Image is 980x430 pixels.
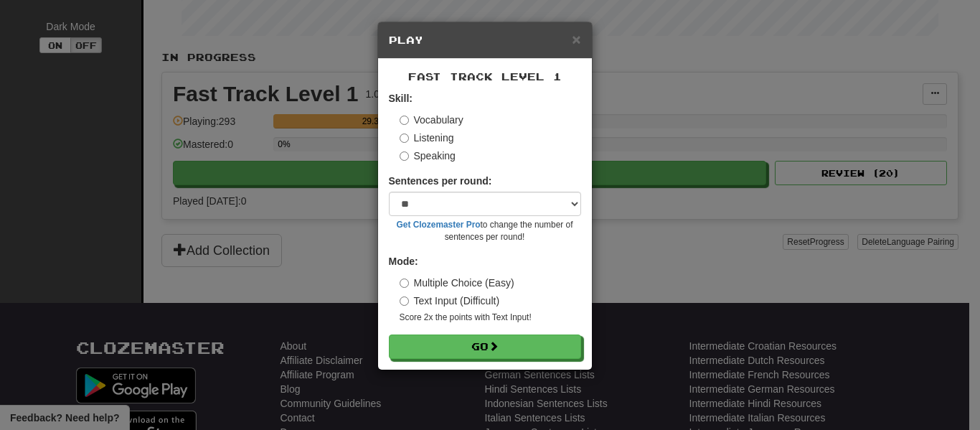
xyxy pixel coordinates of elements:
[400,296,409,306] input: Text Input (Difficult)
[572,32,580,47] button: Close
[400,131,454,145] label: Listening
[397,220,481,230] a: Get Clozemaster Pro
[400,276,514,290] label: Multiple Choice (Easy)
[400,279,409,288] input: Multiple Choice (Easy)
[400,113,463,127] label: Vocabulary
[389,174,492,188] label: Sentences per round:
[400,149,456,163] label: Speaking
[389,219,581,243] small: to change the number of sentences per round!
[408,70,562,83] span: Fast Track Level 1
[572,31,580,47] span: ×
[400,151,409,161] input: Speaking
[389,33,581,47] h5: Play
[400,134,409,143] input: Listening
[389,93,413,104] strong: Skill:
[400,312,581,324] small: Score 2x the points with Text Input !
[389,256,418,267] strong: Mode:
[389,335,581,359] button: Go
[400,116,409,125] input: Vocabulary
[400,294,500,308] label: Text Input (Difficult)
